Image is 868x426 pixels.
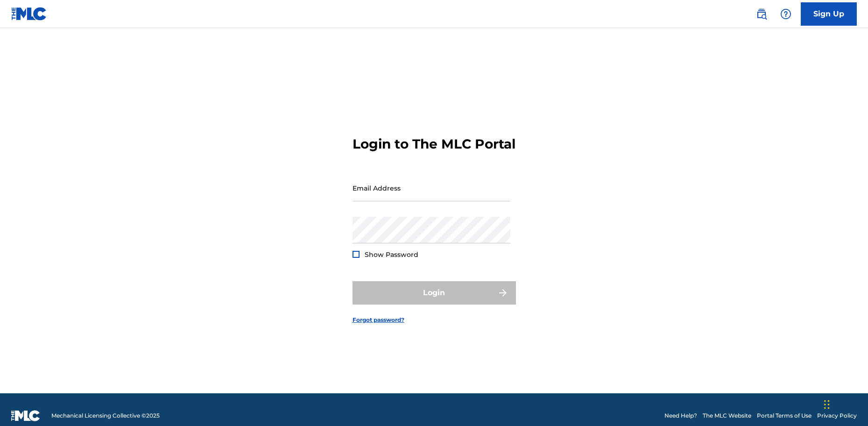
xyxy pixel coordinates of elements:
[821,381,868,426] iframe: Chat Widget
[353,136,515,152] h3: Login to The MLC Portal
[11,410,40,421] img: logo
[664,412,697,420] a: Need Help?
[780,8,791,20] img: help
[365,250,418,259] span: Show Password
[51,412,160,420] span: Mechanical Licensing Collective © 2025
[776,5,795,23] div: Help
[756,8,767,20] img: search
[824,390,830,419] div: Drag
[817,412,857,420] a: Privacy Policy
[757,412,812,420] a: Portal Terms of Use
[801,2,857,26] a: Sign Up
[703,412,751,420] a: The MLC Website
[11,7,47,21] img: MLC Logo
[752,5,771,23] a: Public Search
[353,316,404,324] a: Forgot password?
